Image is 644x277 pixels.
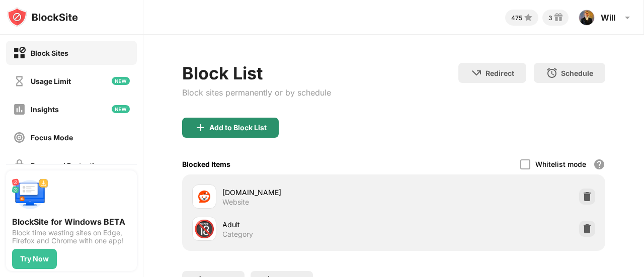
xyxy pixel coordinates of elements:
[31,133,73,142] div: Focus Mode
[222,198,249,207] div: Website
[548,14,552,22] div: 3
[12,217,131,227] div: BlockSite for Windows BETA
[486,69,514,77] div: Redirect
[222,187,394,198] div: [DOMAIN_NAME]
[182,87,331,98] div: Block sites permanently or by schedule
[31,161,103,170] div: Password Protection
[31,49,68,57] div: Block Sites
[209,124,267,132] div: Add to Block List
[182,63,331,83] div: Block List
[511,14,522,22] div: 475
[13,47,26,59] img: block-on.svg
[7,7,78,27] img: logo-blocksite.svg
[222,219,394,230] div: Adult
[31,105,59,114] div: Insights
[222,230,253,239] div: Category
[522,12,534,24] img: points-small.svg
[561,69,593,77] div: Schedule
[12,229,131,245] div: Block time wasting sites on Edge, Firefox and Chrome with one app!
[601,13,615,23] div: Will
[552,12,565,24] img: reward-small.svg
[198,191,210,203] img: favicons
[112,105,130,113] img: new-icon.svg
[182,160,230,168] div: Blocked Items
[31,77,71,85] div: Usage Limit
[20,255,49,263] div: Try Now
[579,10,595,26] img: ACg8ocK6XtulnyBe4EAx59nAoCbcsQPqC3zFTUQDL4USTo2yLaU=s96-c
[194,219,215,239] div: 🔞
[13,75,26,87] img: time-usage-off.svg
[12,176,48,213] img: push-desktop.svg
[13,159,26,172] img: password-protection-off.svg
[13,131,26,144] img: focus-off.svg
[535,160,586,168] div: Whitelist mode
[13,103,26,116] img: insights-off.svg
[112,77,130,85] img: new-icon.svg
